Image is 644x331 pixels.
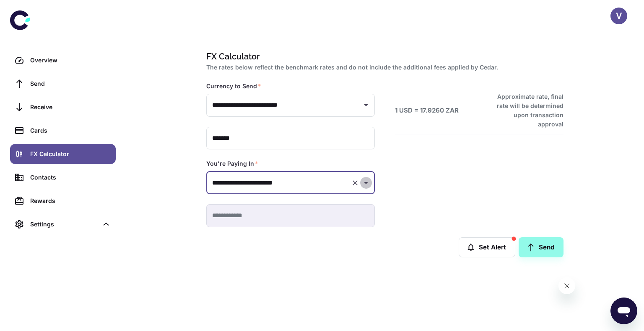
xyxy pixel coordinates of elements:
[30,103,111,112] div: Receive
[30,173,111,182] div: Contacts
[519,237,563,257] a: Send
[610,298,637,324] iframe: Button to launch messaging window
[10,144,116,164] a: FX Calculator
[10,74,116,94] a: Send
[360,99,372,111] button: Open
[30,149,111,159] div: FX Calculator
[395,106,459,115] h6: 1 USD = 17.9260 ZAR
[30,79,111,88] div: Send
[10,214,116,234] div: Settings
[10,167,116,187] a: Contacts
[30,196,111,205] div: Rewards
[360,177,372,189] button: Open
[349,177,361,189] button: Clear
[459,237,515,257] button: Set Alert
[30,126,111,135] div: Cards
[610,8,627,24] button: V
[10,97,116,117] a: Receive
[10,50,116,70] a: Overview
[206,50,560,63] h1: FX Calculator
[488,92,563,129] h6: Approximate rate, final rate will be determined upon transaction approval
[558,277,575,294] iframe: Close message
[30,220,98,229] div: Settings
[5,6,60,13] span: Hi. Need any help?
[206,82,261,90] label: Currency to Send
[10,191,116,211] a: Rewards
[10,121,116,141] a: Cards
[206,159,258,168] label: You're Paying In
[30,56,111,65] div: Overview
